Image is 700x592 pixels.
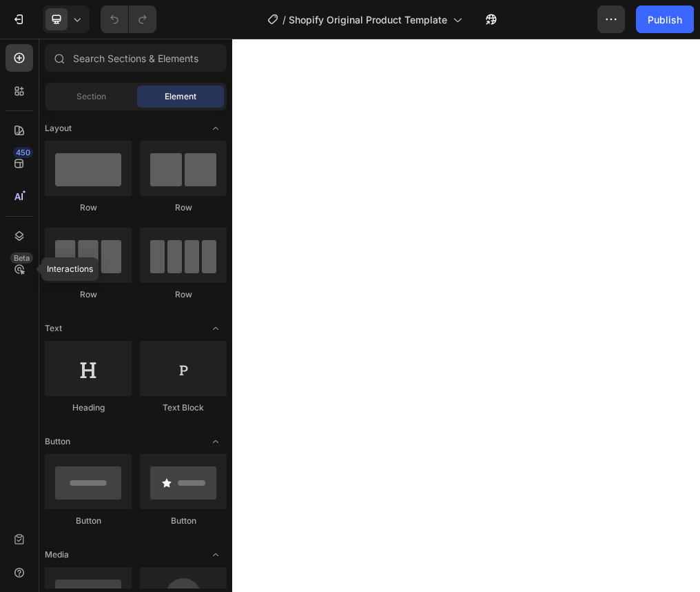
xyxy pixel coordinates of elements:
[289,12,447,27] span: Shopify Original Product Template
[648,12,682,27] div: Publish
[140,201,227,214] div: Row
[45,44,227,72] input: Search Sections & Elements
[10,253,33,264] div: Beta
[282,12,286,27] span: /
[45,435,70,448] span: Button
[45,515,132,527] div: Button
[45,549,69,561] span: Media
[205,117,227,139] span: Toggle open
[205,544,227,566] span: Toggle open
[165,90,196,103] span: Element
[636,6,694,33] button: Publish
[140,402,227,414] div: Text Block
[45,201,132,214] div: Row
[76,90,106,103] span: Section
[140,515,227,527] div: Button
[45,322,62,335] span: Text
[13,147,33,158] div: 450
[140,288,227,301] div: Row
[205,431,227,453] span: Toggle open
[231,39,700,592] iframe: Design area
[45,122,72,135] span: Layout
[45,288,132,301] div: Row
[101,6,156,33] div: Undo/Redo
[45,402,132,414] div: Heading
[205,317,227,339] span: Toggle open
